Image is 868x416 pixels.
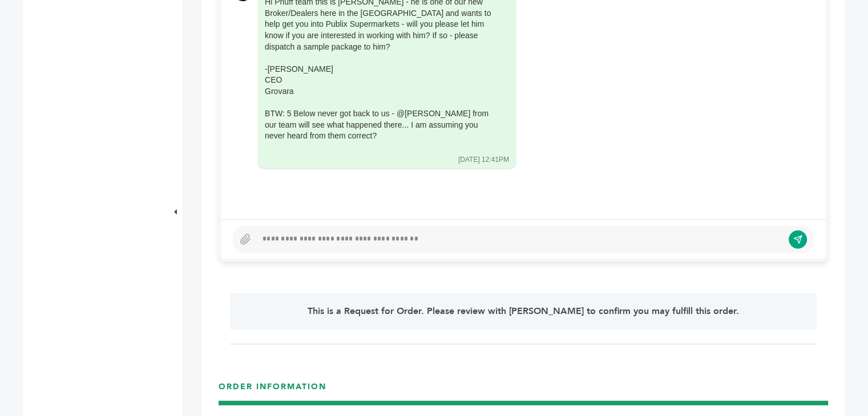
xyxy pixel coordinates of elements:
div: -[PERSON_NAME] [265,64,493,75]
p: This is a Request for Order. Please review with [PERSON_NAME] to confirm you may fulfill this order. [253,304,793,318]
div: [DATE] 12:41PM [458,155,509,165]
div: BTW: 5 Below never got back to us - @[PERSON_NAME] from our team will see what happened there... ... [265,108,493,142]
h3: ORDER INFORMATION [219,381,828,401]
div: Grovara [265,86,493,97]
div: CEO [265,75,493,86]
